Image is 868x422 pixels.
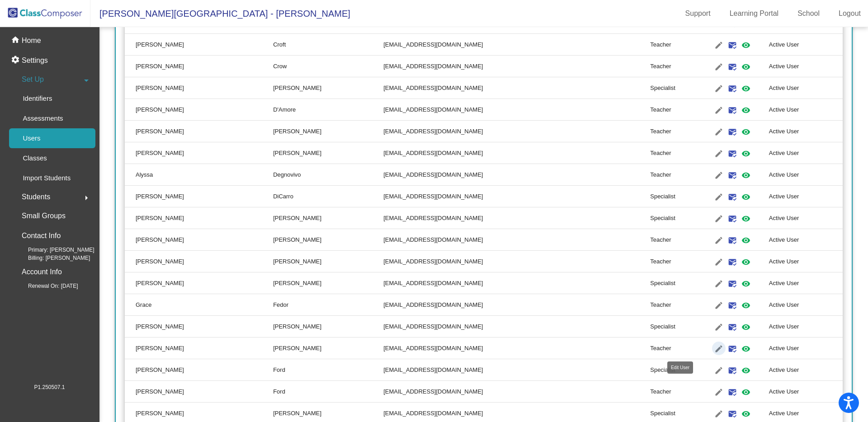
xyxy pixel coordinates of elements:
a: Support [678,6,718,21]
td: Crow [273,56,383,77]
td: [EMAIL_ADDRESS][DOMAIN_NAME] [383,381,650,403]
td: [PERSON_NAME] [273,77,383,99]
mat-icon: mark_email_read [727,278,738,289]
td: [PERSON_NAME] [125,338,273,359]
td: [EMAIL_ADDRESS][DOMAIN_NAME] [383,207,650,229]
mat-icon: edit [713,105,724,116]
mat-icon: visibility [741,127,751,137]
td: Teacher [650,142,695,164]
td: [EMAIL_ADDRESS][DOMAIN_NAME] [383,99,650,121]
mat-icon: mark_email_read [727,61,738,72]
p: Classes [23,153,47,164]
td: Active User [769,272,843,294]
mat-icon: mark_email_read [727,170,738,181]
td: Alyssa [125,164,273,186]
mat-icon: edit [713,300,724,311]
mat-icon: edit [713,148,724,159]
td: Specialist [650,316,695,338]
span: Renewal On: [DATE] [14,282,78,290]
mat-icon: visibility [741,235,751,246]
td: Active User [769,34,843,56]
mat-icon: edit [713,343,724,354]
p: Users [23,133,40,144]
td: Active User [769,294,843,316]
td: Specialist [650,77,695,99]
td: [EMAIL_ADDRESS][DOMAIN_NAME] [383,251,650,272]
a: Learning Portal [722,6,786,21]
mat-icon: visibility [741,148,751,159]
td: Fedor [273,294,383,316]
mat-icon: mark_email_read [727,322,738,333]
td: Teacher [650,34,695,56]
td: [PERSON_NAME] [273,338,383,359]
td: Active User [769,142,843,164]
mat-icon: mark_email_read [727,127,738,137]
mat-icon: mark_email_read [727,365,738,376]
td: [PERSON_NAME] [125,34,273,56]
mat-icon: mark_email_read [727,40,738,51]
td: [EMAIL_ADDRESS][DOMAIN_NAME] [383,77,650,99]
mat-icon: edit [713,40,724,51]
td: Specialist [650,207,695,229]
td: Active User [769,207,843,229]
td: [EMAIL_ADDRESS][DOMAIN_NAME] [383,272,650,294]
td: [EMAIL_ADDRESS][DOMAIN_NAME] [383,56,650,77]
td: [PERSON_NAME] [125,142,273,164]
td: Active User [769,229,843,251]
td: Active User [769,338,843,359]
mat-icon: arrow_drop_down [81,75,92,86]
td: Active User [769,77,843,99]
td: [PERSON_NAME] [125,359,273,381]
td: [PERSON_NAME] [273,316,383,338]
td: [PERSON_NAME] [125,251,273,272]
mat-icon: edit [713,387,724,398]
td: [PERSON_NAME] [273,272,383,294]
mat-icon: mark_email_read [727,387,738,398]
td: Active User [769,99,843,121]
td: Active User [769,251,843,272]
mat-icon: home [11,35,22,46]
td: [EMAIL_ADDRESS][DOMAIN_NAME] [383,229,650,251]
mat-icon: edit [713,257,724,267]
span: Set Up [22,73,44,86]
td: [EMAIL_ADDRESS][DOMAIN_NAME] [383,164,650,186]
td: Croft [273,34,383,56]
mat-icon: edit [713,170,724,181]
td: [EMAIL_ADDRESS][DOMAIN_NAME] [383,186,650,207]
mat-icon: visibility [741,61,751,72]
mat-icon: visibility [741,387,751,398]
span: Students [22,191,50,203]
td: Teacher [650,229,695,251]
td: Active User [769,359,843,381]
td: Teacher [650,251,695,272]
p: Small Groups [22,210,66,222]
mat-icon: edit [713,61,724,72]
td: Ford [273,381,383,403]
p: Contact Info [22,230,61,242]
td: [EMAIL_ADDRESS][DOMAIN_NAME] [383,34,650,56]
mat-icon: mark_email_read [727,83,738,94]
td: [EMAIL_ADDRESS][DOMAIN_NAME] [383,121,650,142]
td: [EMAIL_ADDRESS][DOMAIN_NAME] [383,316,650,338]
mat-icon: visibility [741,170,751,181]
td: [PERSON_NAME] [125,381,273,403]
td: Specialist [650,272,695,294]
mat-icon: mark_email_read [727,105,738,116]
mat-icon: mark_email_read [727,300,738,311]
td: [PERSON_NAME] [125,121,273,142]
td: [PERSON_NAME] [125,99,273,121]
mat-icon: edit [713,235,724,246]
mat-icon: edit [713,192,724,202]
td: [PERSON_NAME] [125,77,273,99]
td: [PERSON_NAME] [273,207,383,229]
mat-icon: edit [713,408,724,419]
mat-icon: mark_email_read [727,235,738,246]
td: [PERSON_NAME] [273,142,383,164]
td: Active User [769,121,843,142]
mat-icon: mark_email_read [727,148,738,159]
td: Active User [769,164,843,186]
mat-icon: visibility [741,322,751,333]
mat-icon: edit [713,365,724,376]
td: Specialist [650,359,695,381]
mat-icon: edit [713,278,724,289]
